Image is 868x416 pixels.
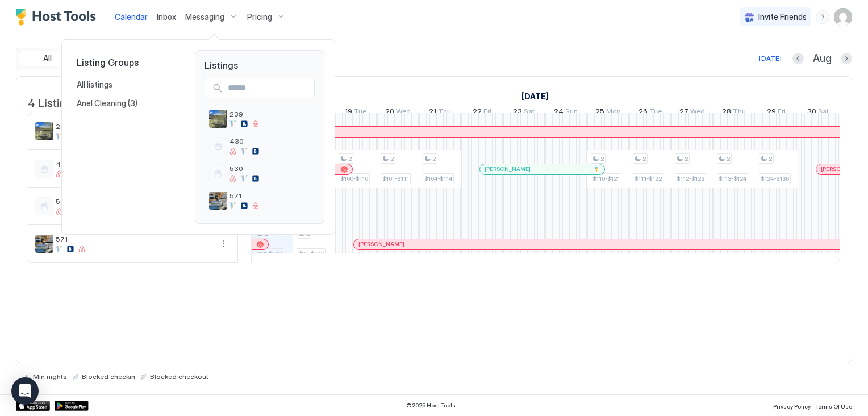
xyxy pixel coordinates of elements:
[205,132,315,160] a: 430
[205,160,315,187] a: 530
[223,78,314,98] input: Input Field
[229,137,259,145] span: 430
[77,80,112,90] span: All listings
[128,98,137,109] span: (3)
[209,192,227,210] div: listing image
[205,60,315,71] span: Listings
[72,57,181,68] span: Listing Groups
[209,110,227,128] div: listing image
[229,164,259,173] span: 530
[229,192,259,200] span: 571
[11,377,39,405] div: Open Intercom Messenger
[72,75,181,94] a: All listings
[229,110,259,118] span: 239
[72,94,181,113] a: Anel Cleaning (3)
[77,98,128,109] span: Anel Cleaning
[205,105,315,132] a: listing image239
[205,187,315,214] a: listing image571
